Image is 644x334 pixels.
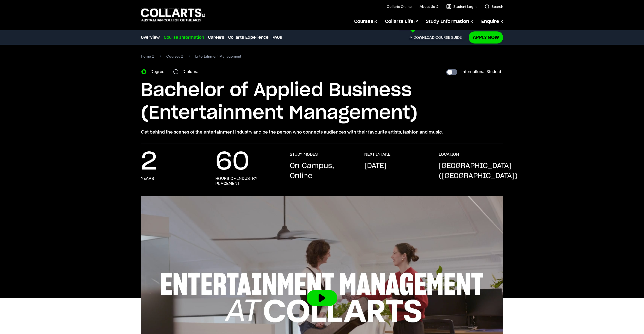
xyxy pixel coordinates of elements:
[166,53,183,60] a: Courses
[215,152,250,172] p: 60
[141,34,160,40] a: Overview
[364,161,387,171] p: [DATE]
[141,79,503,124] h1: Bachelor of Applied Business (Entertainment Management)
[385,13,418,30] a: Collarts Life
[387,4,412,9] a: Collarts Online
[290,161,354,181] p: On Campus, Online
[141,53,154,60] a: Home
[272,34,282,40] a: FAQs
[439,161,518,181] p: [GEOGRAPHIC_DATA] ([GEOGRAPHIC_DATA])
[182,68,202,75] label: Diploma
[426,13,473,30] a: Study Information
[150,68,167,75] label: Degree
[481,13,503,30] a: Enquire
[141,129,503,136] p: Get behind the scenes of the entertainment industry and be the person who connects audiences with...
[446,4,476,9] a: Student Login
[164,34,204,40] a: Course Information
[195,53,241,60] span: Entertainment Management
[290,152,318,157] h3: STUDY MODES
[439,152,459,157] h3: LOCATION
[208,34,224,40] a: Careers
[485,4,503,9] a: Search
[141,8,205,22] div: Go to homepage
[420,4,438,9] a: About Us
[461,68,501,75] label: International Student
[215,176,280,186] h3: hours of industry placement
[364,152,390,157] h3: NEXT INTAKE
[228,34,268,40] a: Collarts Experience
[354,13,377,30] a: Courses
[409,35,466,40] a: DownloadCourse Guide
[469,31,503,43] a: Apply Now
[141,176,154,181] h3: years
[414,35,434,40] span: Download
[141,152,157,172] p: 2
